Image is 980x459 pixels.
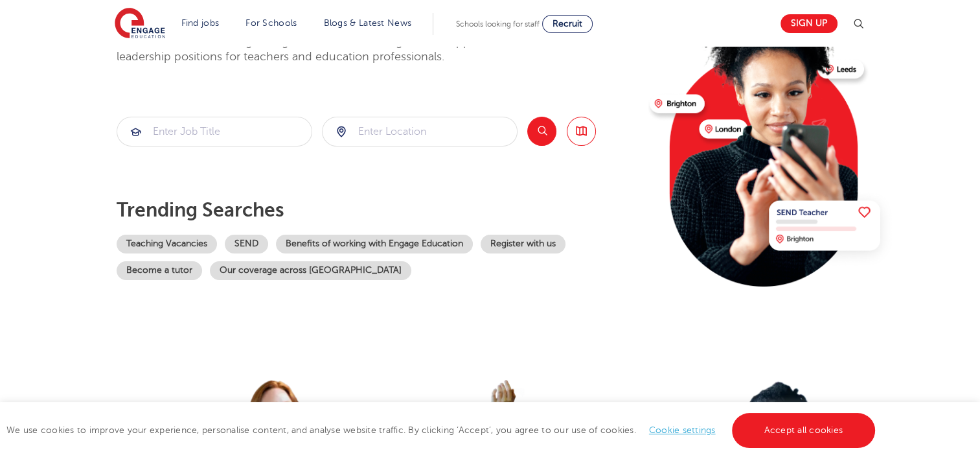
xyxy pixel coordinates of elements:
[732,413,876,448] a: Accept all cookies
[322,117,518,147] div: Submit
[117,261,202,280] a: Become a tutor
[115,8,165,40] img: Engage Education
[649,425,716,435] a: Cookie settings
[225,235,268,253] a: SEND
[324,18,412,28] a: Blogs & Latest News
[117,235,217,253] a: Teaching Vacancies
[6,425,878,435] span: We use cookies to improve your experience, personalise content, and analyse website traffic. By c...
[542,15,593,33] a: Recruit
[117,198,639,222] p: Trending searches
[553,19,582,29] span: Recruit
[117,117,312,146] input: Submit
[781,14,838,33] a: Sign up
[210,261,411,280] a: Our coverage across [GEOGRAPHIC_DATA]
[276,235,473,253] a: Benefits of working with Engage Education
[117,117,312,147] div: Submit
[181,18,220,28] a: Find jobs
[456,19,540,29] span: Schools looking for staff
[117,34,544,65] p: Welcome to the fastest-growing database of teaching, SEND, support and leadership positions for t...
[323,117,517,146] input: Submit
[527,117,556,146] button: Search
[245,18,297,28] a: For Schools
[481,235,565,253] a: Register with us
